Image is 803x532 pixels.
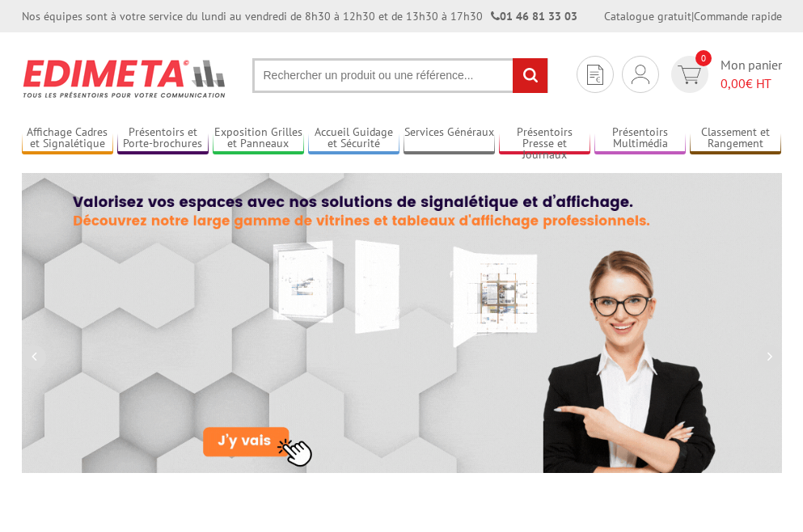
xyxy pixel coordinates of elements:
[491,9,577,23] strong: 01 46 81 33 03
[499,125,590,152] a: Présentoirs Presse et Journaux
[721,56,782,93] span: Mon panier
[721,75,746,91] span: 0,00
[667,56,782,93] a: devis rapide 0 Mon panier 0,00€ HT
[594,125,686,152] a: Présentoirs Multimédia
[22,125,113,152] a: Affichage Cadres et Signalétique
[632,65,649,84] img: devis rapide
[404,125,495,152] a: Services Généraux
[308,125,399,152] a: Accueil Guidage et Sécurité
[678,65,701,84] img: devis rapide
[721,74,782,93] span: € HT
[117,125,209,152] a: Présentoirs et Porte-brochures
[604,8,782,24] div: |
[690,125,781,152] a: Classement et Rangement
[213,125,304,152] a: Exposition Grilles et Panneaux
[694,9,782,23] a: Commande rapide
[587,65,603,85] img: devis rapide
[604,9,691,23] a: Catalogue gratuit
[695,50,712,66] span: 0
[252,58,548,93] input: Rechercher un produit ou une référence...
[513,58,547,93] input: rechercher
[22,8,577,24] div: Nos équipes sont à votre service du lundi au vendredi de 8h30 à 12h30 et de 13h30 à 17h30
[22,49,228,108] img: Présentoir, panneau, stand - Edimeta - PLV, affichage, mobilier bureau, entreprise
